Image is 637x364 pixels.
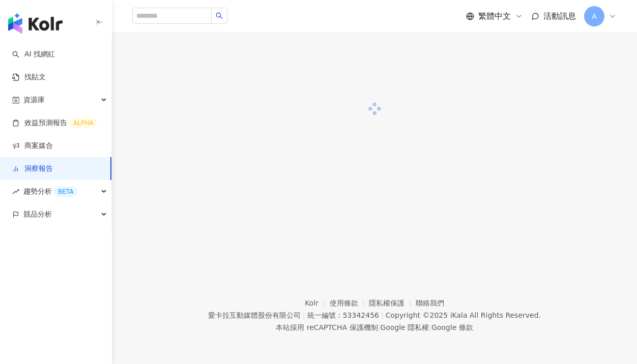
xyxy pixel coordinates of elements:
[216,12,223,19] span: search
[12,164,53,174] a: 洞察報告
[478,11,511,22] span: 繁體中文
[12,118,97,128] a: 效益預測報告ALPHA
[23,180,77,203] span: 趨勢分析
[23,88,45,111] span: 資源庫
[429,323,431,331] span: |
[543,11,576,21] span: 活動訊息
[378,323,381,331] span: |
[307,311,379,319] div: 統一編號：53342456
[54,187,77,197] div: BETA
[23,203,52,226] span: 競品分析
[416,299,444,307] a: 聯絡我們
[369,299,416,307] a: 隱私權保護
[276,321,473,333] span: 本站採用 reCAPTCHA 保護機制
[330,299,369,307] a: 使用條款
[12,141,53,151] a: 商案媒合
[8,13,63,34] img: logo
[381,311,384,319] span: |
[305,299,329,307] a: Kolr
[12,72,46,82] a: 找貼文
[431,323,473,331] a: Google 條款
[12,49,55,59] a: searchAI 找網紅
[12,188,19,195] span: rise
[592,11,597,22] span: A
[208,311,301,319] div: 愛卡拉互動媒體股份有限公司
[303,311,305,319] span: |
[450,311,468,319] a: iKala
[386,311,541,319] div: Copyright © 2025 All Rights Reserved.
[380,323,429,331] a: Google 隱私權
